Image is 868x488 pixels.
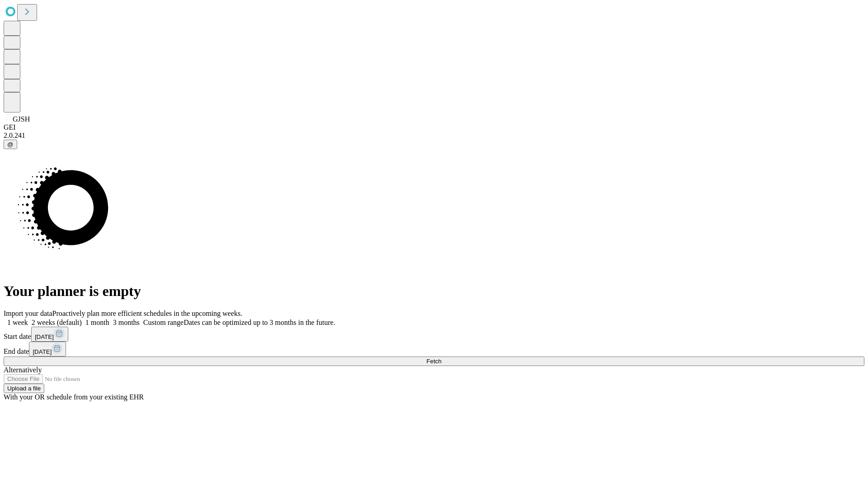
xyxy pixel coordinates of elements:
span: 1 month [85,319,109,326]
div: GEI [4,123,864,131]
button: Fetch [4,357,864,366]
button: @ [4,140,17,149]
span: Custom range [143,319,184,326]
h1: Your planner is empty [4,283,864,300]
div: 2.0.241 [4,131,864,140]
span: With your OR schedule from your existing EHR [4,393,144,401]
span: 3 months [113,319,140,326]
span: Import your data [4,310,52,317]
span: [DATE] [35,333,54,340]
button: [DATE] [29,342,66,357]
span: 2 weeks (default) [32,319,82,326]
span: @ [7,141,14,148]
button: [DATE] [31,327,68,342]
span: [DATE] [33,348,52,355]
div: Start date [4,327,864,342]
span: Alternatively [4,366,42,374]
span: Proactively plan more efficient schedules in the upcoming weeks. [52,310,242,317]
span: GJSH [13,115,30,123]
span: 1 week [7,319,28,326]
span: Fetch [426,358,441,365]
span: Dates can be optimized up to 3 months in the future. [184,319,335,326]
div: End date [4,342,864,357]
button: Upload a file [4,384,44,393]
